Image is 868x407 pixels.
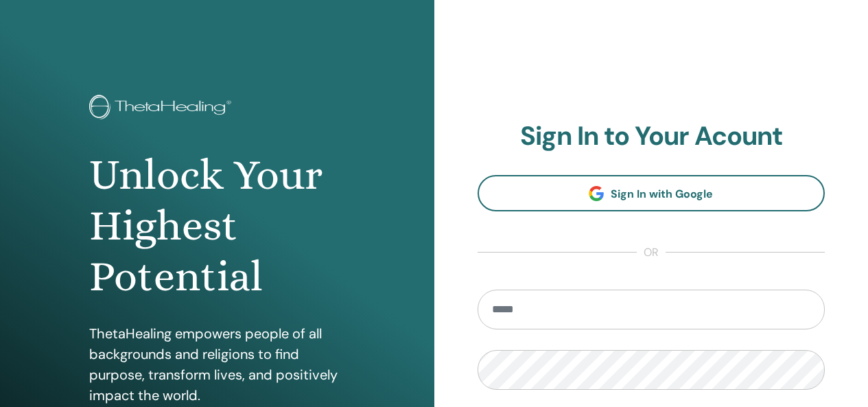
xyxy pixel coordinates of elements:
span: Sign In with Google [611,187,713,201]
span: or [637,244,666,261]
h2: Sign In to Your Acount [478,121,825,152]
h1: Unlock Your Highest Potential [89,150,344,303]
p: ThetaHealing empowers people of all backgrounds and religions to find purpose, transform lives, a... [89,323,344,406]
a: Sign In with Google [478,175,825,211]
